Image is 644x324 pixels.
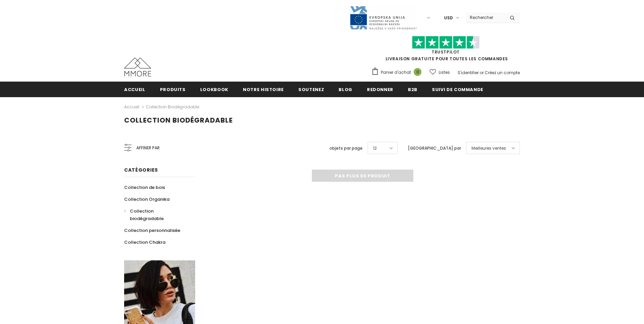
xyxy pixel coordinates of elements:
a: Créez un compte [485,70,520,75]
a: Redonner [367,82,393,97]
span: Collection Chakra [124,239,165,245]
label: [GEOGRAPHIC_DATA] par [408,145,461,152]
span: Listes [439,69,450,76]
img: Javni Razpis [349,5,417,30]
a: Collection personnalisée [124,224,180,236]
span: or [480,70,484,75]
a: Javni Razpis [349,15,417,20]
a: Collection Organika [124,193,169,205]
span: 0 [414,68,421,76]
a: Blog [339,82,352,97]
span: Affiner par [136,144,160,152]
span: Catégories [124,167,158,173]
a: Collection de bois [124,181,165,193]
a: Panier d'achat 0 [371,67,425,78]
a: Collection biodégradable [124,205,188,224]
a: soutenez [298,82,324,97]
span: Meilleures ventes [471,145,506,152]
span: 12 [373,145,377,152]
span: USD [444,15,453,21]
a: TrustPilot [432,49,460,55]
a: Suivi de commande [432,82,483,97]
span: B2B [408,86,417,93]
span: Collection de bois [124,184,165,191]
input: Search Site [466,13,505,22]
span: Produits [160,86,186,93]
span: Lookbook [200,86,228,93]
span: Collection Organika [124,196,169,202]
span: Collection biodégradable [124,115,233,125]
span: Redonner [367,86,393,93]
a: Accueil [124,82,145,97]
span: Accueil [124,86,145,93]
a: B2B [408,82,417,97]
img: Faites confiance aux étoiles pilotes [412,36,480,49]
span: Blog [339,86,352,93]
a: Listes [430,66,450,78]
span: Collection biodégradable [130,208,164,222]
img: Cas MMORE [124,58,151,77]
span: soutenez [298,86,324,93]
a: Collection biodégradable [146,104,199,110]
span: LIVRAISON GRATUITE POUR TOUTES LES COMMANDES [371,39,520,62]
a: Accueil [124,103,139,111]
a: Lookbook [200,82,228,97]
span: Panier d'achat [381,69,411,76]
a: Collection Chakra [124,236,165,248]
a: Notre histoire [243,82,284,97]
span: Suivi de commande [432,86,483,93]
a: Produits [160,82,186,97]
label: objets par page [329,145,363,152]
span: Collection personnalisée [124,227,180,234]
span: Notre histoire [243,86,284,93]
a: S'identifier [458,70,479,75]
